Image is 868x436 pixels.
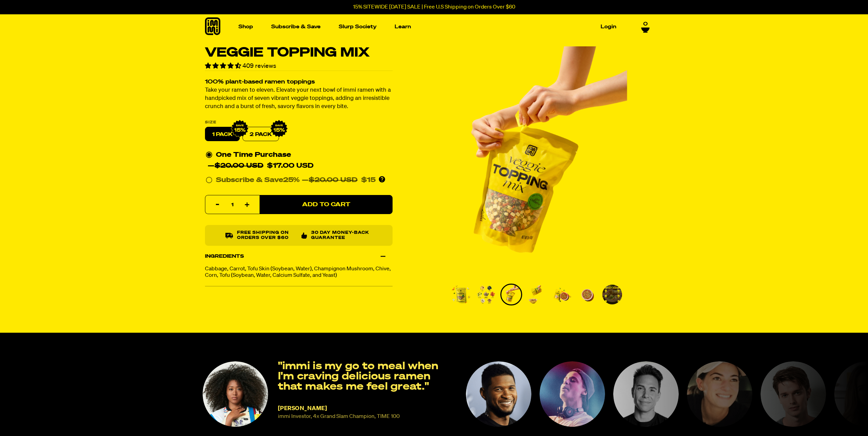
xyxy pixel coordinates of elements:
[203,361,268,427] img: Naomi Osaka
[761,361,826,427] img: Patrick Schwarzenegger
[270,120,288,138] img: IMG_9632.png
[309,177,357,184] del: $20.00 USD
[236,21,256,32] a: Shop
[353,4,515,10] p: 15% SITEWIDE [DATE] SALE | Free U.S Shipping on Orders Over $60
[601,284,623,305] li: Go to slide 7
[526,284,547,305] li: Go to slide 4
[205,247,393,266] div: Ingredients
[260,195,393,214] button: Add to Cart
[361,177,376,184] span: $15
[551,284,573,305] li: Go to slide 5
[205,127,240,141] label: 1 PACK
[242,63,276,69] span: 409 reviews
[602,285,622,304] img: Veggie Topping Mix
[268,21,323,32] a: Subscribe & Save
[500,284,522,305] li: Go to slide 3
[576,284,598,305] li: Go to slide 6
[552,285,572,304] img: Veggie Topping Mix
[466,361,531,427] img: Naomi Osaka
[420,46,649,275] div: PDP main carousel
[643,21,648,27] span: 0
[267,163,313,169] span: $17.00 USD
[208,161,313,171] div: —
[420,46,649,275] img: Veggie Topping Mix
[450,284,472,305] li: Go to slide 1
[613,361,679,427] img: Apolo Ohno
[206,150,392,171] div: One Time Purchase
[236,14,619,39] nav: Main navigation
[475,284,497,305] li: Go to slide 2
[231,120,249,138] img: IMG_9632.png
[242,127,279,141] label: 2 PACK
[540,361,605,427] img: KYGO
[209,196,255,215] input: quantity
[205,121,393,124] label: Size
[278,361,457,392] p: "immi is my go to meal when I'm craving delicious ramen that makes me feel great."
[420,284,649,305] div: PDP main carousel thumbnails
[205,87,393,111] p: Take your ramen to eleven. Elevate your next bowl of immi ramen with a handpicked mix of seven vi...
[476,285,496,304] img: Veggie Topping Mix
[527,285,546,304] img: Veggie Topping Mix
[687,361,752,427] img: Sami Udell
[205,266,393,279] p: Cabbage, Carrot, Tofu Skin (Soybean, Water), Champignon Mushroom, Chive, Corn, Tofu (Soybean, Wat...
[205,63,242,69] span: 4.34 stars
[205,79,393,85] h2: 100% plant-based ramen toppings
[302,175,376,186] div: —
[577,285,597,304] img: Veggie Topping Mix
[392,21,414,32] a: Learn
[336,21,379,32] a: Slurp Society
[278,414,400,420] small: immi Investor, 4x Grand Slam Champion, TIME 100
[215,163,263,169] del: $20.00 USD
[205,46,393,59] h1: Veggie Topping Mix
[501,285,521,304] img: Veggie Topping Mix
[278,406,327,411] span: [PERSON_NAME]
[420,46,649,275] li: 3 of 7
[451,285,471,304] img: Veggie Topping Mix
[598,21,619,32] a: Login
[283,177,300,184] span: 25%
[641,21,650,33] a: 0
[216,175,300,186] div: Subscribe & Save
[302,202,350,208] span: Add to Cart
[237,231,296,241] p: Free shipping on orders over $60
[311,231,372,241] p: 30 Day Money-Back Guarantee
